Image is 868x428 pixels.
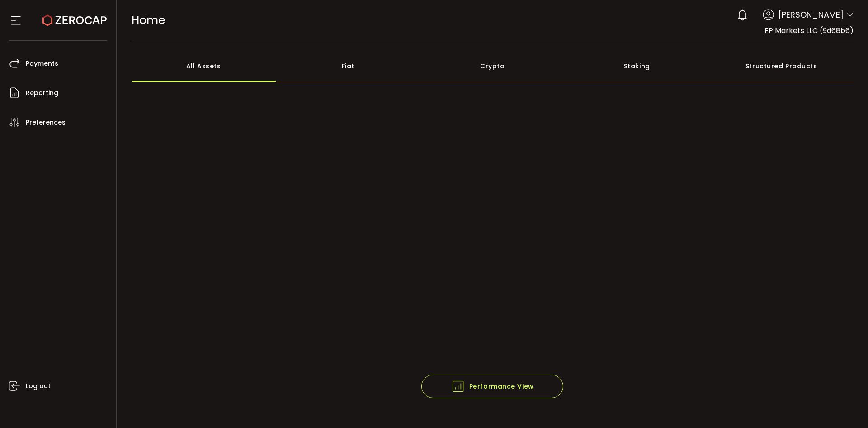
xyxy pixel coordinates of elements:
div: Fiat [276,50,420,82]
div: Crypto [420,50,565,82]
span: Log out [26,380,51,393]
div: Structured Products [709,50,854,82]
span: Payments [26,57,58,70]
span: FP Markets LLC (9d68b6) [764,25,854,36]
span: Reporting [26,87,58,100]
span: [PERSON_NAME] [778,9,844,21]
div: Staking [565,50,709,82]
button: Performance View [421,375,563,398]
div: All Assets [132,50,276,82]
span: Home [132,12,165,28]
span: Performance View [451,380,534,393]
span: Preferences [26,116,66,129]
